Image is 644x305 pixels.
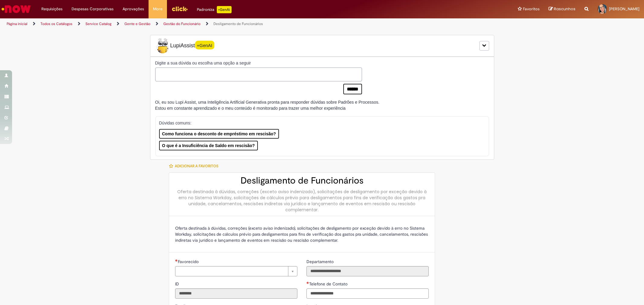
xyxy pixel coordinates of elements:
span: Obrigatório Preenchido [306,281,309,284]
div: Padroniza [197,6,232,13]
span: Telefone de Contato [309,281,349,287]
a: Service Catalog [85,21,111,26]
span: Oferta destinada à dúvidas, correções (exceto aviso indenizado), solicitações de desligamento por... [175,225,428,243]
span: LupiAssist [155,38,214,53]
span: Somente leitura - ID [175,281,180,287]
label: Digite a sua dúvida ou escolha uma opção a seguir [155,60,362,66]
img: Lupi [155,38,170,53]
input: Telefone de Contato [306,288,429,299]
span: Adicionar a Favoritos [175,164,218,168]
input: ID [175,288,297,299]
label: Somente leitura - Departamento [306,259,335,265]
p: +GenAi [217,6,232,13]
a: Página inicial [7,21,27,26]
label: Somente leitura - ID [175,281,180,287]
span: [PERSON_NAME] [609,6,639,11]
img: ServiceNow [1,3,32,15]
div: Oi, eu sou Lupi Assist, uma Inteligência Artificial Generativa pronta para responder dúvidas sobr... [155,99,380,111]
span: Aprovações [123,6,144,12]
span: Favoritos [523,6,540,12]
div: LupiLupiAssist+GenAI [150,35,494,57]
p: Dúvidas comuns: [159,120,476,126]
a: Gente e Gestão [124,21,150,26]
ul: Trilhas de página [5,18,425,30]
button: Adicionar a Favoritos [169,160,222,172]
h2: Desligamento de Funcionários [175,176,429,186]
div: Oferta destinada à dúvidas, correções (exceto aviso indenizado), solicitações de desligamento por... [175,189,429,213]
span: +GenAI [195,41,214,49]
span: Rascunhos [554,6,575,12]
span: Somente leitura - Departamento [306,259,335,264]
button: Como funciona o desconto de empréstimo em rescisão? [159,129,279,139]
input: Departamento [306,266,429,276]
a: Rascunhos [549,6,575,12]
a: Todos os Catálogos [40,21,72,26]
span: Despesas Corporativas [72,6,114,12]
span: Necessários - Favorecido [178,259,200,264]
a: Desligamento de Funcionários [213,21,263,26]
span: More [153,6,162,12]
a: Gestão do Funcionário [163,21,200,26]
button: O que é a Insuficiência de Saldo em rescisão? [159,141,258,150]
a: Limpar campo Favorecido [175,266,297,276]
span: Requisições [41,6,62,12]
img: click_logo_yellow_360x200.png [171,4,188,13]
span: Necessários [175,259,178,262]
